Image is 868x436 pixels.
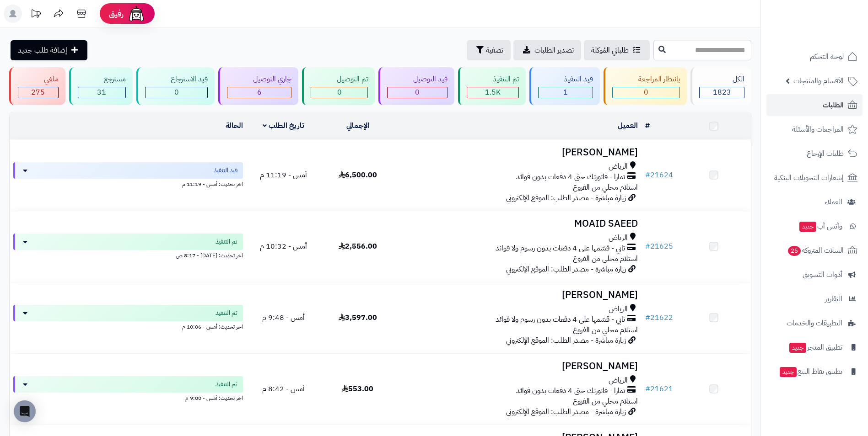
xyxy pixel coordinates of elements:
span: # [645,383,650,394]
div: 1510 [467,87,518,98]
a: تطبيق نقاط البيعجديد [766,361,863,383]
span: تمارا - فاتورتك حتى 4 دفعات بدون فوائد [516,386,625,396]
div: 31 [78,87,125,98]
h3: [PERSON_NAME] [399,290,638,300]
span: أمس - 9:48 م [262,312,305,323]
span: 553.00 [342,383,373,394]
span: استلام محلي من الفروع [573,253,638,264]
span: 31 [97,87,106,98]
a: تم التنفيذ 1.5K [456,67,528,105]
span: أمس - 10:32 م [260,241,307,252]
span: تم التنفيذ [216,380,237,389]
a: الكل1823 [689,67,753,105]
span: الرياض [609,233,628,243]
div: اخر تحديث: [DATE] - 8:17 ص [13,250,243,260]
span: تابي - قسّمها على 4 دفعات بدون رسوم ولا فوائد [496,243,625,254]
span: 0 [415,87,420,98]
span: رفيق [109,8,124,19]
span: وآتس آب [798,220,842,233]
img: logo-2.png [806,23,859,43]
a: #21624 [645,170,673,181]
span: الأقسام والمنتجات [793,74,844,87]
a: المراجعات والأسئلة [766,118,863,140]
span: زيارة مباشرة - مصدر الطلب: الموقع الإلكتروني [506,335,626,346]
a: #21625 [645,241,673,252]
span: تصفية [486,45,503,56]
span: أمس - 11:19 م [260,170,307,181]
a: طلباتي المُوكلة [584,40,650,60]
a: العميل [618,120,638,131]
span: تطبيق نقاط البيع [779,365,842,378]
span: التقارير [825,292,842,305]
span: التطبيقات والخدمات [787,317,842,330]
span: 0 [174,87,179,98]
div: 0 [311,87,367,98]
div: مسترجع [78,74,126,85]
span: الرياض [609,304,628,314]
span: 6,500.00 [339,170,377,181]
span: تم التنفيذ [216,308,237,318]
span: طلباتي المُوكلة [591,45,629,56]
a: بانتظار المراجعة 0 [602,67,689,105]
a: ملغي 275 [7,67,67,105]
span: 25 [788,246,801,256]
span: 6 [257,87,262,98]
a: قيد التنفيذ 1 [528,67,602,105]
a: طلبات الإرجاع [766,143,863,165]
a: الحالة [226,120,243,131]
span: المراجعات والأسئلة [792,123,844,136]
a: قيد التوصيل 0 [377,67,456,105]
span: 0 [337,87,342,98]
span: إضافة طلب جديد [18,45,67,56]
a: تحديثات المنصة [24,5,47,25]
span: زيارة مباشرة - مصدر الطلب: الموقع الإلكتروني [506,264,626,275]
a: #21622 [645,312,673,323]
div: تم التنفيذ [467,74,519,85]
span: تابي - قسّمها على 4 دفعات بدون رسوم ولا فوائد [496,314,625,325]
div: 0 [146,87,208,98]
div: الكل [699,74,744,85]
a: # [645,120,650,131]
a: #21621 [645,383,673,394]
a: الطلبات [766,94,863,116]
span: جديد [780,367,797,377]
a: أدوات التسويق [766,264,863,286]
a: إشعارات التحويلات البنكية [766,167,863,189]
span: # [645,241,650,252]
a: تاريخ الطلب [263,120,304,131]
span: تمارا - فاتورتك حتى 4 دفعات بدون فوائد [516,172,625,182]
span: 1823 [713,87,731,98]
span: 1.5K [485,87,501,98]
h3: [PERSON_NAME] [399,361,638,372]
div: 1 [539,87,593,98]
a: وآتس آبجديد [766,215,863,237]
a: تطبيق المتجرجديد [766,336,863,358]
div: ملغي [18,74,59,85]
a: قيد الاسترجاع 0 [135,67,217,105]
h3: [PERSON_NAME] [399,147,638,158]
div: 0 [388,87,447,98]
a: لوحة التحكم [766,46,863,68]
span: 275 [31,87,45,98]
button: تصفية [467,40,511,60]
span: 3,597.00 [339,312,377,323]
span: زيارة مباشرة - مصدر الطلب: الموقع الإلكتروني [506,192,626,203]
div: قيد الاسترجاع [145,74,208,85]
a: مسترجع 31 [67,67,135,105]
span: الرياض [609,161,628,172]
img: ai-face.png [127,5,146,23]
a: الإجمالي [346,120,369,131]
a: إضافة طلب جديد [11,40,87,60]
span: جديد [789,343,806,353]
div: قيد التنفيذ [538,74,593,85]
span: تصدير الطلبات [534,45,574,56]
a: تصدير الطلبات [513,40,581,60]
div: 0 [613,87,679,98]
span: استلام محلي من الفروع [573,324,638,335]
div: اخر تحديث: أمس - 11:19 م [13,179,243,188]
span: قيد التنفيذ [214,166,237,175]
a: التقارير [766,288,863,310]
span: طلبات الإرجاع [807,147,844,160]
div: جاري التوصيل [227,74,291,85]
span: # [645,312,650,323]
